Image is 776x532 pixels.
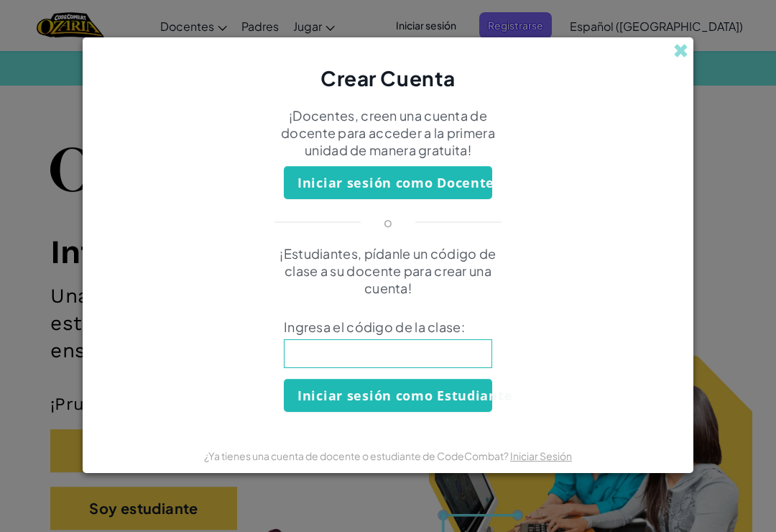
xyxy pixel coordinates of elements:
[284,166,492,199] button: Iniciar sesión como Docente
[320,65,456,91] span: Crear Cuenta
[204,449,510,462] span: ¿Ya tienes una cuenta de docente o estudiante de CodeCombat?
[262,107,514,159] p: ¡Docentes, creen una cuenta de docente para acceder a la primera unidad de manera gratuita!
[262,245,514,297] p: ¡Estudiantes, pídanle un código de clase a su docente para crear una cuenta!
[384,214,392,231] p: o
[284,318,492,336] span: Ingresa el código de la clase:
[510,449,572,462] a: Iniciar Sesión
[284,379,492,412] button: Iniciar sesión como Estudiante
